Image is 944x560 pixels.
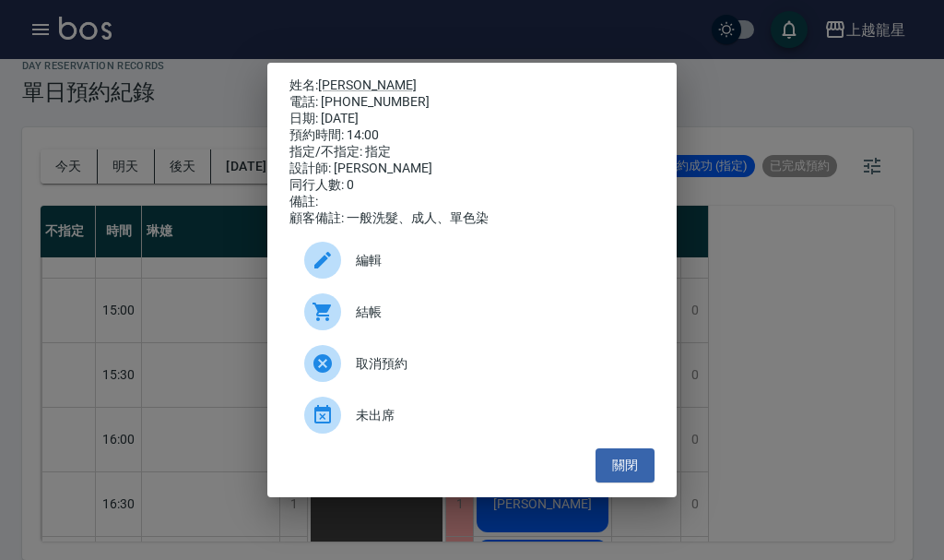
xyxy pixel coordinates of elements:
div: 指定/不指定: 指定 [289,144,655,161]
span: 結帳 [356,303,640,322]
div: 設計師: [PERSON_NAME] [289,161,655,177]
div: 電話: [PHONE_NUMBER] [289,94,655,111]
div: 未出席 [289,389,655,441]
a: [PERSON_NAME] [318,77,417,92]
div: 取消預約 [289,338,655,389]
button: 關閉 [596,448,655,483]
div: 日期: [DATE] [289,111,655,127]
div: 顧客備註: 一般洗髮、成人、單色染 [289,210,655,227]
span: 取消預約 [356,354,640,374]
a: 結帳 [289,286,655,338]
span: 未出席 [356,406,640,425]
div: 編輯 [289,234,655,286]
div: 預約時間: 14:00 [289,127,655,144]
div: 備註: [289,194,655,210]
div: 同行人數: 0 [289,177,655,194]
span: 編輯 [356,251,640,270]
p: 姓名: [289,77,655,94]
